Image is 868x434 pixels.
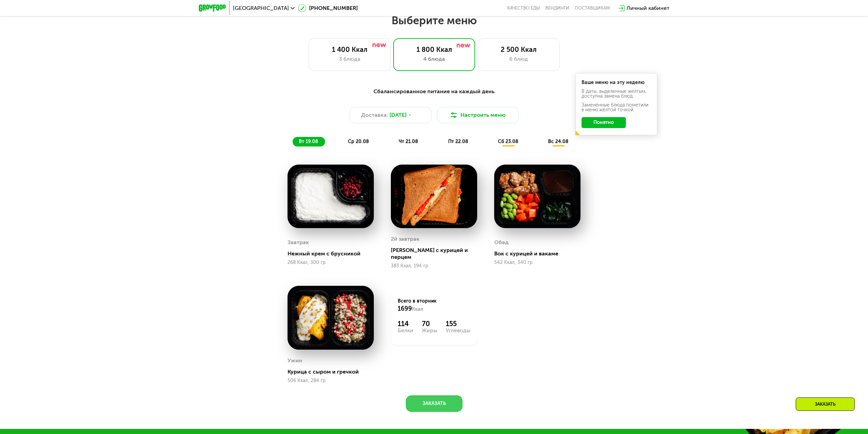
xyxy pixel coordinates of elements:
[446,320,470,328] div: 155
[399,139,418,144] span: чт 21.08
[437,107,519,123] button: Настроить меню
[398,305,412,312] span: 1699
[627,4,670,12] div: Личный кабинет
[391,263,477,269] div: 383 Ккал, 194 гр
[545,5,569,11] a: Вендинги
[498,139,518,144] span: сб 23.08
[299,139,318,144] span: вт 19.08
[582,89,651,99] div: В даты, выделенные желтым, доступна замена блюд.
[22,14,846,27] h2: Выберите меню
[288,378,374,383] div: 506 Ккал, 284 гр
[575,5,610,11] div: поставщикам
[548,139,569,144] span: вс 24.08
[582,80,651,85] div: Ваше меню на эту неделю
[391,234,420,244] div: 2й завтрак
[485,45,553,54] div: 2 500 Ккал
[298,4,358,12] a: [PHONE_NUMBER]
[391,247,483,261] div: [PERSON_NAME] с курицей и перцем
[316,55,383,63] div: 3 блюда
[412,306,423,312] span: Ккал
[494,260,580,265] div: 542 Ккал, 340 гр
[398,298,470,313] div: Всего в вторник
[448,139,468,144] span: пт 22.08
[494,250,586,257] div: Вок с курицей и вакаме
[361,111,388,119] span: Доставка:
[316,45,383,54] div: 1 400 Ккал
[422,320,437,328] div: 70
[582,103,651,112] div: Заменённые блюда пометили в меню жёлтой точкой.
[398,320,413,328] div: 114
[233,5,289,11] span: [GEOGRAPHIC_DATA]
[398,328,413,333] div: Белки
[288,368,379,375] div: Курица с сыром и гречкой
[288,355,302,366] div: Ужин
[400,45,468,54] div: 1 800 Ккал
[400,55,468,63] div: 4 блюда
[348,139,369,144] span: ср 20.08
[288,260,374,265] div: 268 Ккал, 300 гр
[406,395,462,412] button: Заказать
[507,5,540,11] a: Качество еды
[446,328,470,333] div: Углеводы
[288,250,379,257] div: Нежный крем с брусникой
[389,111,407,119] span: [DATE]
[796,397,855,411] div: Заказать
[485,55,553,63] div: 6 блюд
[582,117,626,128] button: Понятно
[288,237,309,248] div: Завтрак
[232,87,636,96] div: Сбалансированное питание на каждый день
[494,237,509,248] div: Обед
[422,328,437,333] div: Жиры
